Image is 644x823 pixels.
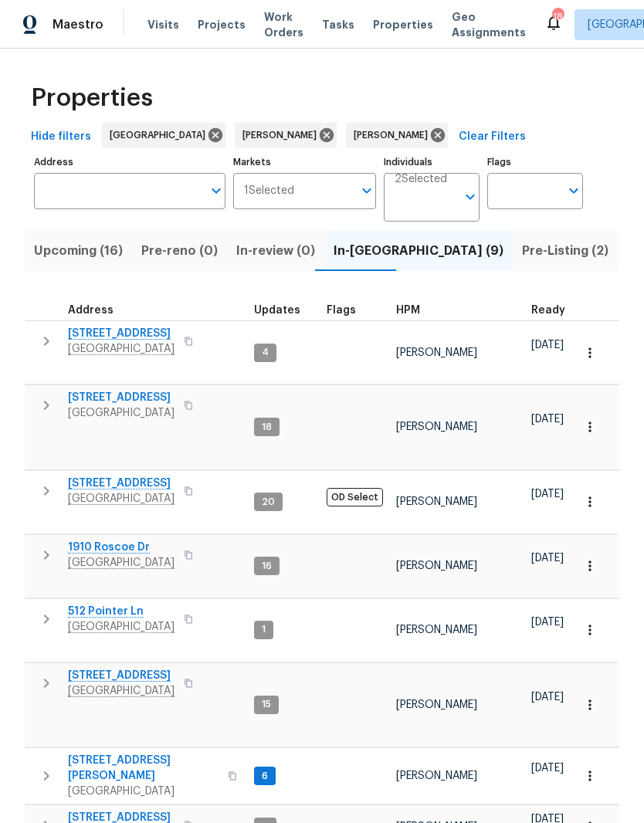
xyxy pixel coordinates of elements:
div: [PERSON_NAME] [235,123,337,147]
span: Pre-Listing (2) [522,240,608,262]
span: [PERSON_NAME] [354,127,434,143]
label: Flags [487,157,583,167]
span: 16 [256,560,278,573]
span: 1 [256,623,272,636]
span: Pre-reno (0) [141,240,218,262]
span: Work Orders [264,9,303,40]
span: Upcoming (16) [34,240,123,262]
span: 18 [256,421,278,434]
span: Tasks [322,19,354,30]
span: Address [68,305,114,316]
span: [DATE] [531,617,564,628]
span: [STREET_ADDRESS][PERSON_NAME] [68,753,219,784]
span: 2 Selected [395,173,447,186]
span: [DATE] [531,553,564,564]
button: Open [205,180,227,202]
span: Projects [198,17,246,32]
span: [DATE] [531,763,564,774]
label: Markets [233,157,377,167]
span: Properties [373,17,433,32]
span: [DATE] [531,340,564,351]
div: [PERSON_NAME] [346,123,448,147]
span: HPM [396,305,420,316]
span: [PERSON_NAME] [396,561,477,571]
span: [GEOGRAPHIC_DATA] [110,127,212,143]
span: Properties [31,90,153,106]
span: [PERSON_NAME] [396,347,477,358]
span: Maestro [53,17,103,32]
span: [PERSON_NAME] [396,625,477,635]
span: [PERSON_NAME] [242,127,323,143]
span: 4 [256,346,275,359]
span: Geo Assignments [452,9,526,40]
span: [DATE] [531,414,564,425]
button: Open [563,180,585,202]
span: [GEOGRAPHIC_DATA] [68,405,175,421]
span: [DATE] [531,692,564,703]
span: [GEOGRAPHIC_DATA] [68,784,219,799]
span: Visits [147,17,179,32]
span: In-[GEOGRAPHIC_DATA] (9) [334,240,503,262]
span: [STREET_ADDRESS] [68,390,175,405]
span: Updates [254,305,300,316]
span: Ready [531,305,565,316]
span: [DATE] [531,489,564,500]
span: [PERSON_NAME] [396,422,477,432]
button: Clear Filters [452,123,532,151]
span: [PERSON_NAME] [396,771,477,781]
span: Hide filters [31,127,91,147]
span: OD Select [327,488,383,506]
button: Open [356,180,378,202]
span: Clear Filters [459,127,526,147]
span: 20 [256,496,281,509]
span: In-review (0) [236,240,315,262]
label: Address [34,157,225,167]
span: Flags [327,305,356,316]
div: Earliest renovation start date (first business day after COE or Checkout) [531,305,579,316]
button: Hide filters [25,123,97,151]
span: [PERSON_NAME] [396,496,477,507]
label: Individuals [384,157,480,167]
span: 15 [256,698,277,711]
div: [GEOGRAPHIC_DATA] [102,123,225,147]
span: [PERSON_NAME] [396,699,477,710]
span: 1 Selected [244,185,294,198]
button: Open [459,186,481,208]
span: 6 [256,770,274,783]
div: 18 [552,9,563,25]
